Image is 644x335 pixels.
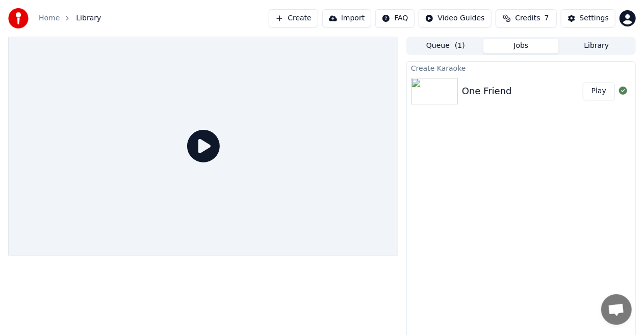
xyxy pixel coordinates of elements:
span: Credits [515,13,540,23]
span: 7 [545,13,549,23]
div: Open chat [601,294,632,325]
button: FAQ [375,9,415,27]
div: One Friend [462,84,512,98]
button: Import [322,9,371,27]
button: Credits7 [496,9,557,27]
div: Settings [580,13,609,23]
button: Library [559,39,634,53]
button: Settings [561,9,615,27]
button: Video Guides [419,9,491,27]
span: Library [76,13,101,23]
a: Home [39,13,60,23]
span: ( 1 ) [455,41,465,51]
nav: breadcrumb [39,13,101,23]
img: youka [8,8,29,29]
button: Play [583,82,615,100]
button: Queue [408,39,483,53]
button: Jobs [483,39,559,53]
div: Create Karaoke [407,62,635,74]
button: Create [269,9,318,27]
